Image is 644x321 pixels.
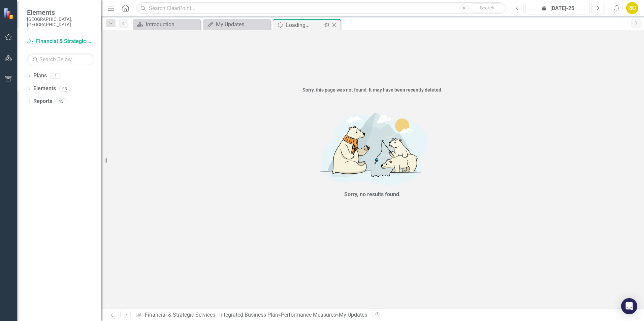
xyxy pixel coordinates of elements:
[50,73,61,79] div: 1
[101,86,644,93] div: Sorry, this page was not found. It may have been recently deleted.
[621,298,637,314] div: Open Intercom Messenger
[626,2,638,14] button: SC
[281,312,336,318] a: Performance Measures
[59,86,70,92] div: 93
[135,20,199,29] a: Introduction
[286,21,322,29] div: Loading...
[205,20,269,29] a: My Updates
[271,107,474,189] img: No results found
[56,99,66,104] div: 45
[27,53,94,65] input: Search Below...
[525,2,590,14] button: [DATE]-25
[480,5,494,10] span: Search
[344,191,401,199] div: Sorry, no results found.
[33,72,47,80] a: Plans
[528,4,587,12] div: [DATE]-25
[33,98,52,105] a: Reports
[3,8,15,20] img: ClearPoint Strategy
[136,2,506,14] input: Search ClearPoint...
[27,16,94,28] small: [GEOGRAPHIC_DATA], [GEOGRAPHIC_DATA]
[135,311,367,319] div: » »
[145,312,278,318] a: Financial & Strategic Services - Integrated Business Plan
[216,20,269,29] div: My Updates
[146,20,199,29] div: Introduction
[33,85,56,93] a: Elements
[27,8,94,16] span: Elements
[339,312,367,318] div: My Updates
[27,38,94,45] a: Financial & Strategic Services - Integrated Business Plan
[471,3,504,13] button: Search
